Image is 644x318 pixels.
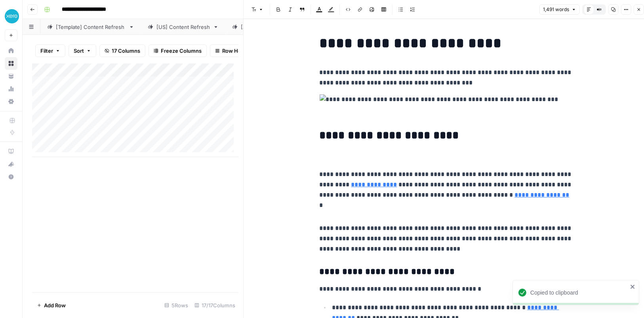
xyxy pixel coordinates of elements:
a: Settings [5,95,17,108]
img: XeroOps Logo [5,9,19,23]
span: Filter [40,47,53,55]
a: Home [5,44,17,57]
button: Add Row [32,299,70,312]
span: Sort [74,47,84,55]
button: Help + Support [5,170,17,183]
a: [US] Content Refresh [141,19,225,35]
button: Row Height [210,44,256,57]
a: [AU] Content Refresh [225,19,310,35]
a: Browse [5,57,17,70]
button: 1,491 words [539,4,580,15]
a: AirOps Academy [5,145,17,158]
button: What's new? [5,158,17,170]
a: Usage [5,82,17,95]
div: [Template] Content Refresh [56,23,126,31]
div: Copied to clipboard [530,289,628,297]
div: 17/17 Columns [191,299,238,312]
div: 5 Rows [161,299,191,312]
div: What's new? [5,158,17,170]
button: Filter [35,44,65,57]
button: 17 Columns [99,44,145,57]
button: Workspace: XeroOps [5,6,17,26]
span: 17 Columns [112,47,140,55]
div: [US] Content Refresh [156,23,210,31]
a: [Template] Content Refresh [40,19,141,35]
span: Add Row [44,301,66,309]
span: Freeze Columns [161,47,202,55]
span: 1,491 words [543,6,569,13]
button: Freeze Columns [149,44,207,57]
span: Row Height [222,47,251,55]
button: Sort [69,44,96,57]
a: Your Data [5,70,17,82]
button: close [630,284,636,290]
